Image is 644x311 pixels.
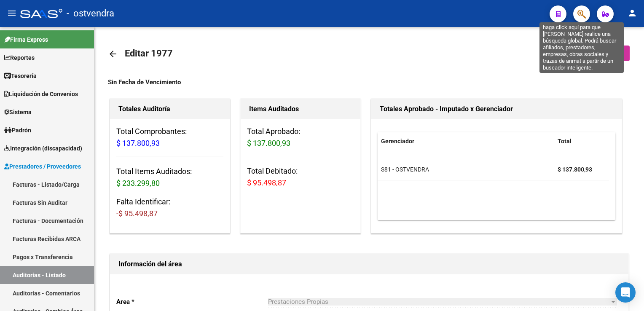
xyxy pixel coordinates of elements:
span: Prestaciones Propias [268,298,328,306]
h3: Total Debitado: [247,165,354,189]
span: Generar informe [566,50,623,57]
span: -$ 95.498,87 [116,209,158,218]
mat-icon: cloud_download [556,48,566,58]
h3: Falta Identificar: [116,196,223,220]
span: Gerenciador [381,138,414,145]
span: $ 95.498,87 [247,178,286,187]
datatable-header-cell: Gerenciador [378,132,554,150]
p: Area * [116,297,268,306]
span: Reportes [4,53,35,62]
span: - ostvendra [67,4,114,23]
h3: Total Aprobado: [247,126,354,149]
h1: Información del área [118,257,620,271]
h3: Total Comprobantes: [116,126,223,149]
mat-icon: arrow_back [108,49,118,59]
mat-icon: person [627,8,637,18]
span: Editar 1977 [125,48,173,59]
h1: Items Auditados [249,102,352,116]
button: Generar informe [549,46,630,61]
mat-icon: menu [7,8,17,18]
datatable-header-cell: Total [554,132,609,150]
div: Sin Fecha de Vencimiento [108,78,631,87]
h3: Total Items Auditados: [116,166,223,189]
span: $ 137.800,93 [247,139,290,147]
span: Tesorería [4,71,37,80]
span: Prestadores / Proveedores [4,162,81,171]
h1: Totales Aprobado - Imputado x Gerenciador [380,102,613,116]
span: S81 - OSTVENDRA [381,166,429,173]
span: $ 233.299,80 [116,179,160,188]
span: $ 137.800,93 [116,139,160,147]
span: Integración (discapacidad) [4,144,82,153]
span: Liquidación de Convenios [4,89,78,99]
strong: $ 137.800,93 [558,166,592,173]
h1: Totales Auditoría [118,102,221,116]
div: Open Intercom Messenger [615,282,636,303]
span: Total [558,138,572,145]
span: Sistema [4,107,32,117]
span: Firma Express [4,35,48,44]
span: Padrón [4,126,31,135]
